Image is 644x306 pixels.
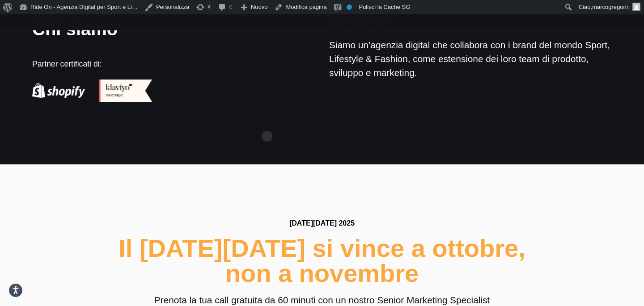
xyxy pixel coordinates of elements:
[92,80,159,102] img: Klaviyo Italian Agency
[329,38,612,80] div: Siamo un’agenzia digital che collabora con i brand del mondo Sport, Lifestyle & Fashion, come est...
[347,4,352,10] div: Noindex
[25,83,92,98] img: Shopify Italian Agency
[54,236,590,286] h2: Il [DATE][DATE] si vince a ottobre, non a novembre
[592,4,630,10] span: marcogregorin
[32,20,216,38] h3: Chi siamo
[32,59,216,69] h5: Partner certificati di:
[54,218,590,229] h6: [DATE][DATE] 2025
